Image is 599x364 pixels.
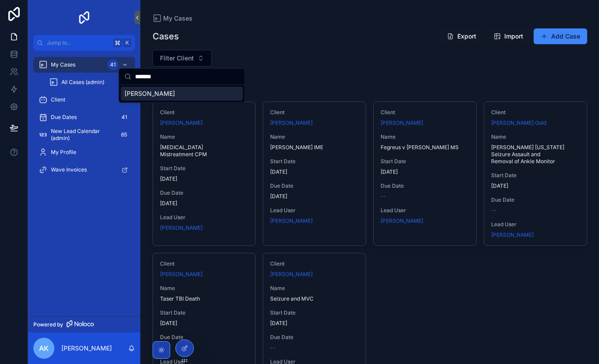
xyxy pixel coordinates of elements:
span: [PERSON_NAME] IME [270,144,359,151]
span: Due Date [381,182,469,189]
a: My Cases41 [33,57,135,73]
h1: Cases [153,30,179,42]
span: Start Date [270,309,359,316]
span: Client [270,260,359,267]
div: 65 [118,129,130,140]
span: Client [270,109,359,116]
button: Select Button [153,50,212,66]
span: [DATE] [160,175,249,182]
span: Taser TBI Death [160,295,249,302]
span: Name [160,285,249,292]
span: Start Date [160,309,249,316]
span: [DATE] [381,168,469,175]
span: Name [160,133,249,140]
span: Client [51,96,65,103]
span: K [124,39,131,46]
a: Powered by [28,316,140,332]
a: [PERSON_NAME] [160,224,203,231]
span: Jump to... [47,39,110,46]
span: Client [491,109,580,116]
button: Export [440,28,483,44]
a: [PERSON_NAME] [270,119,313,126]
span: [PERSON_NAME] [US_STATE] Seizure Assault and Removal of Ankle Monitor [491,144,580,165]
span: Due Date [160,189,249,196]
p: [PERSON_NAME] [61,344,112,353]
span: Name [381,133,469,140]
button: Add Case [534,28,587,44]
span: Lead User [160,214,249,221]
span: Fegreus v [PERSON_NAME] MS [381,144,469,151]
a: Client[PERSON_NAME] GoldName[PERSON_NAME] [US_STATE] Seizure Assault and Removal of Ankle Monitor... [484,101,587,246]
span: [MEDICAL_DATA] Mistreatment CPM [160,144,249,158]
a: [PERSON_NAME] [270,271,313,278]
span: -- [491,207,496,214]
span: [DATE] [270,168,359,175]
span: Lead User [491,221,580,228]
span: Powered by [33,321,63,328]
span: My Cases [51,61,75,68]
span: Due Date [491,196,580,203]
a: [PERSON_NAME] [160,119,203,126]
a: [PERSON_NAME] [160,271,203,278]
span: Name [491,133,580,140]
span: AK [39,343,49,353]
span: [DATE] [160,200,249,207]
a: [PERSON_NAME] Gold [491,119,546,126]
a: [PERSON_NAME] [381,217,423,224]
span: All Cases (admin) [61,79,104,86]
span: [DATE] [270,193,359,200]
span: -- [381,193,386,200]
span: Client [160,260,249,267]
span: Start Date [381,158,469,165]
span: New Lead Calendar (admin) [51,128,115,142]
span: Due Date [270,334,359,341]
span: [DATE] [160,320,249,327]
span: Due Dates [51,114,77,121]
a: All Cases (admin)65 [44,74,135,90]
span: Name [270,133,359,140]
span: Import [504,32,523,41]
div: scrollable content [28,51,140,189]
span: My Profile [51,149,76,156]
a: New Lead Calendar (admin)65 [33,127,135,143]
div: 41 [119,112,130,122]
span: -- [270,344,275,351]
span: Due Date [270,182,359,189]
a: My Profile [33,144,135,160]
span: Seizure and MVC [270,295,359,302]
span: [DATE] [491,182,580,189]
a: My Cases [153,14,193,23]
span: Start Date [160,165,249,172]
a: Client[PERSON_NAME]NameFegreus v [PERSON_NAME] MSStart Date[DATE]Due Date--Lead User[PERSON_NAME] [373,101,477,246]
a: Due Dates41 [33,109,135,125]
span: Due Date [160,334,249,341]
a: [PERSON_NAME] [491,231,534,238]
span: Client [381,109,469,116]
span: Client [160,109,249,116]
span: Lead User [270,207,359,214]
div: 41 [107,59,118,70]
span: Start Date [491,172,580,179]
span: My Cases [163,14,193,23]
a: Client[PERSON_NAME]Name[MEDICAL_DATA] Mistreatment CPMStart Date[DATE]Due Date[DATE]Lead User[PER... [153,101,256,246]
a: [PERSON_NAME] [270,217,313,224]
button: Jump to...K [33,35,135,51]
span: Name [270,285,359,292]
a: [PERSON_NAME] [381,119,423,126]
button: Import [487,28,530,44]
a: Client71 [33,92,135,108]
span: Lead User [381,207,469,214]
a: Wave Invoices [33,162,135,178]
div: Suggestions [119,85,245,102]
